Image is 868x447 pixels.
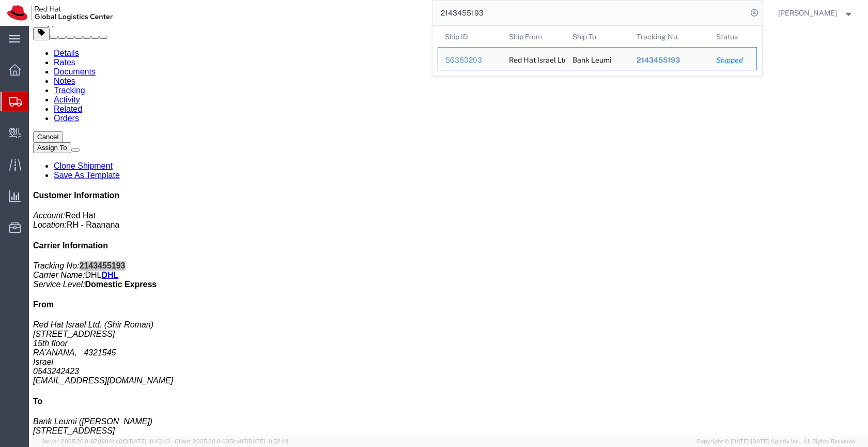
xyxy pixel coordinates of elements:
[778,7,854,19] button: [PERSON_NAME]
[778,7,837,19] span: Sona Mala
[41,438,170,444] span: Server: 2025.20.0-970904bc0f3
[508,48,558,70] div: Red Hat Israel Ltd.
[433,1,747,25] input: Search for shipment number, reference number
[572,48,611,70] div: Bank Leumi
[696,437,856,446] span: Copyright © [DATE]-[DATE] Agistix Inc., All Rights Reserved
[501,26,565,47] th: Ship From
[175,438,289,444] span: Client: 2025.20.0-035ba07
[7,5,113,21] img: logo
[29,26,868,436] iframe: FS Legacy Container
[445,55,494,66] div: 56383203
[629,26,709,47] th: Tracking Nu.
[128,438,170,444] span: [DATE] 10:43:43
[636,55,702,66] div: 2143455193
[247,438,289,444] span: [DATE] 10:52:44
[709,26,757,47] th: Status
[565,26,629,47] th: Ship To
[716,55,749,66] div: Shipped
[438,26,502,47] th: Ship ID
[438,26,762,76] table: Search Results
[636,56,679,64] span: 2143455193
